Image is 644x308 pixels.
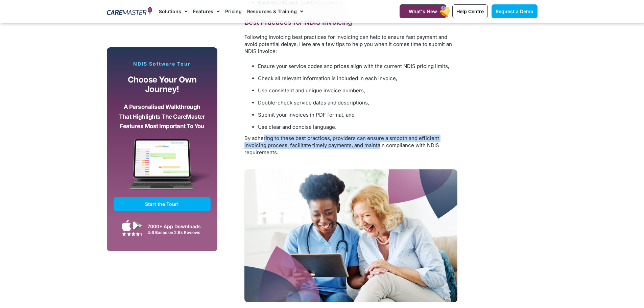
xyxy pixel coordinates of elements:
div: 7000+ App Downloads [147,223,207,230]
p: A personalised walkthrough that highlights the CareMaster features most important to you [119,102,206,131]
span: What's New [409,8,437,14]
img: Apple App Store Icon [122,220,131,231]
a: Help Centre [452,4,488,18]
span: Help Centre [456,8,484,14]
span: Check all relevant information is included in each invoice, [258,75,397,81]
img: Google Play Store App Review Stars [122,232,142,236]
span: By adhering to these best practices, providers can ensure a smooth and efficient invoicing proces... [244,135,439,156]
p: NDIS Software Tour [114,61,211,67]
a: Request a Demo [492,4,538,18]
span: Double-check service dates and descriptions, [258,99,369,106]
p: Choose your own journey! [119,75,206,94]
div: 4.6 Based on 2.6k Reviews [147,230,207,235]
a: What's New [400,4,446,18]
span: Ensure your service codes and prices align with the current NDIS pricing limits, [258,63,449,69]
a: Start the Tour! [114,197,211,211]
span: Use clear and concise language. [258,124,336,130]
img: Google Play App Icon [133,220,142,231]
span: Following invoicing best practices for invoicing can help to ensure fast payment and avoid potent... [244,34,452,54]
span: Use consistent and unique invoice numbers, [258,87,365,94]
img: A support worker and an elderly participant sitting on a couch, engaged with a tablet, sharing a ... [244,169,457,303]
span: Submit your invoices in PDF format, and [258,112,355,118]
img: CareMaster Software Mockup on Screen [114,139,211,197]
span: Request a Demo [496,8,533,14]
img: CareMaster Logo [107,6,152,17]
span: Start the Tour! [145,201,179,207]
